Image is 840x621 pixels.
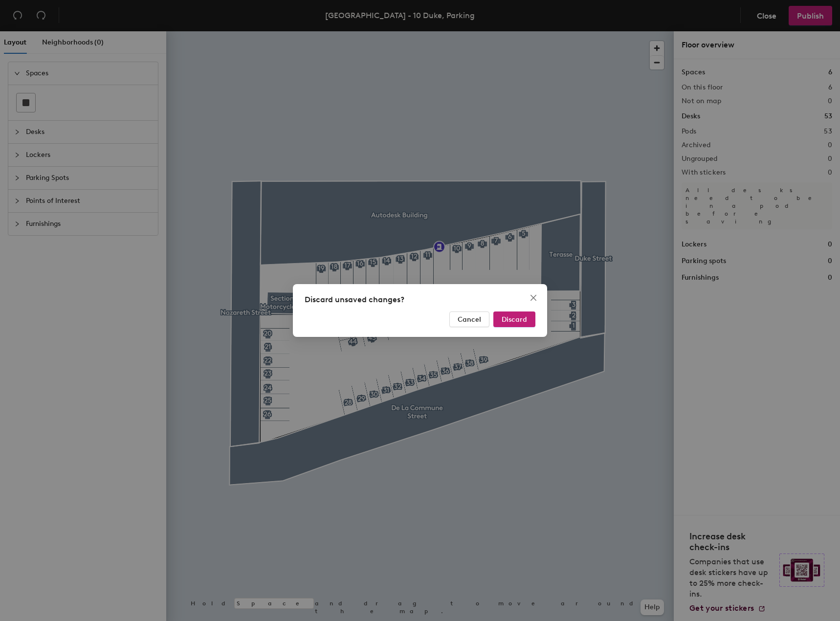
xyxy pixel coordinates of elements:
[458,315,481,324] span: Cancel
[530,294,537,302] span: close
[526,290,541,306] button: Close
[305,294,535,306] div: Discard unsaved changes?
[526,294,541,302] span: Close
[493,311,535,327] button: Discard
[502,315,527,324] span: Discard
[449,311,489,327] button: Cancel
